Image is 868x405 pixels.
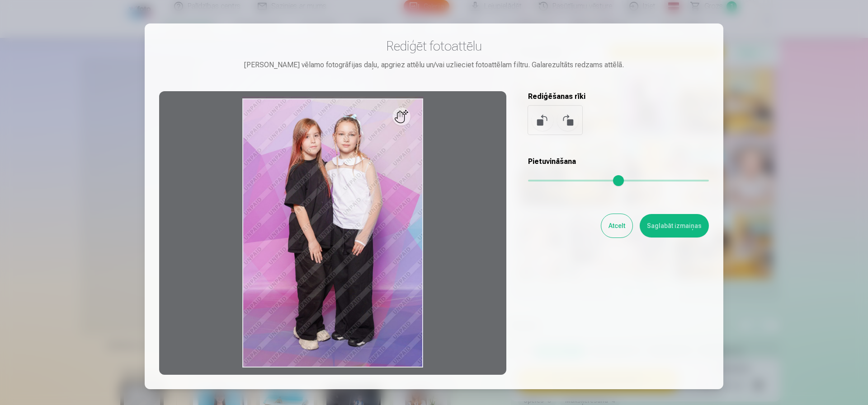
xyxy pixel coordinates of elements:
[159,38,709,54] h3: Rediģēt fotoattēlu
[601,214,632,237] button: Atcelt
[159,60,709,70] div: [PERSON_NAME] vēlamo fotogrāfijas daļu, apgriez attēlu un/vai uzlieciet fotoattēlam filtru. Galar...
[528,156,709,167] h5: Pietuvināšana
[528,91,709,102] h5: Rediģēšanas rīki
[640,214,709,237] button: Saglabāt izmaiņas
